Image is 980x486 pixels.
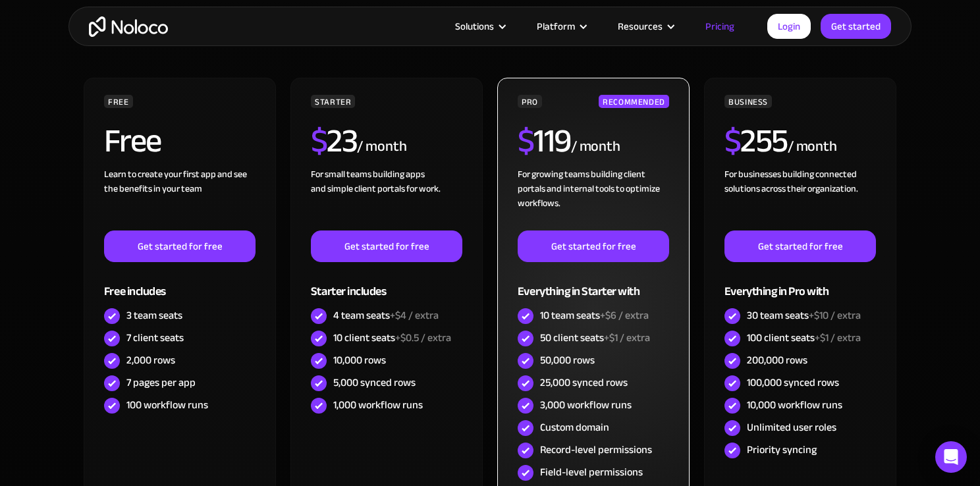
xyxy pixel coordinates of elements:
span: +$1 / extra [604,328,650,348]
span: +$6 / extra [600,306,649,325]
div: STARTER [311,95,355,108]
div: 200,000 rows [747,353,807,367]
div: 5,000 synced rows [333,375,416,390]
div: 100 workflow runs [126,398,208,412]
a: Get started for free [518,230,669,262]
div: 3,000 workflow runs [540,398,632,412]
a: Login [767,14,811,39]
div: 1,000 workflow runs [333,398,423,412]
a: Get started for free [311,230,462,262]
div: Resources [601,18,689,35]
div: 100 client seats [747,331,861,345]
div: Everything in Starter with [518,262,669,305]
div: 25,000 synced rows [540,375,628,390]
div: PRO [518,95,542,108]
div: Resources [618,18,663,35]
h2: 23 [311,124,358,157]
a: Pricing [689,18,751,35]
span: $ [724,110,741,172]
div: 100,000 synced rows [747,375,839,390]
a: home [89,16,168,37]
a: Get started for free [724,230,876,262]
div: 50 client seats [540,331,650,345]
span: +$1 / extra [815,328,861,348]
div: For growing teams building client portals and internal tools to optimize workflows. [518,167,669,230]
div: Platform [520,18,601,35]
a: Get started [821,14,891,39]
div: For businesses building connected solutions across their organization. ‍ [724,167,876,230]
span: +$10 / extra [809,306,861,325]
div: BUSINESS [724,95,772,108]
div: Priority syncing [747,443,817,457]
div: Record-level permissions [540,443,652,457]
div: / month [357,136,406,157]
div: Everything in Pro with [724,262,876,305]
h2: 255 [724,124,788,157]
div: 10 team seats [540,308,649,323]
div: Starter includes [311,262,462,305]
div: 30 team seats [747,308,861,323]
div: 3 team seats [126,308,182,323]
div: Free includes [104,262,256,305]
div: 2,000 rows [126,353,175,367]
div: Learn to create your first app and see the benefits in your team ‍ [104,167,256,230]
div: RECOMMENDED [599,95,669,108]
span: +$0.5 / extra [395,328,451,348]
div: 4 team seats [333,308,439,323]
div: Open Intercom Messenger [935,441,967,473]
div: Custom domain [540,420,609,435]
div: / month [788,136,837,157]
a: Get started for free [104,230,256,262]
div: Unlimited user roles [747,420,836,435]
div: For small teams building apps and simple client portals for work. ‍ [311,167,462,230]
div: / month [571,136,620,157]
span: $ [518,110,534,172]
div: 10,000 workflow runs [747,398,842,412]
div: Solutions [455,18,494,35]
div: FREE [104,95,133,108]
span: +$4 / extra [390,306,439,325]
div: 10 client seats [333,331,451,345]
span: $ [311,110,327,172]
div: 10,000 rows [333,353,386,367]
div: Platform [537,18,575,35]
div: 50,000 rows [540,353,595,367]
div: 7 pages per app [126,375,196,390]
div: 7 client seats [126,331,184,345]
h2: Free [104,124,161,157]
h2: 119 [518,124,571,157]
div: Field-level permissions [540,465,643,479]
div: Solutions [439,18,520,35]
